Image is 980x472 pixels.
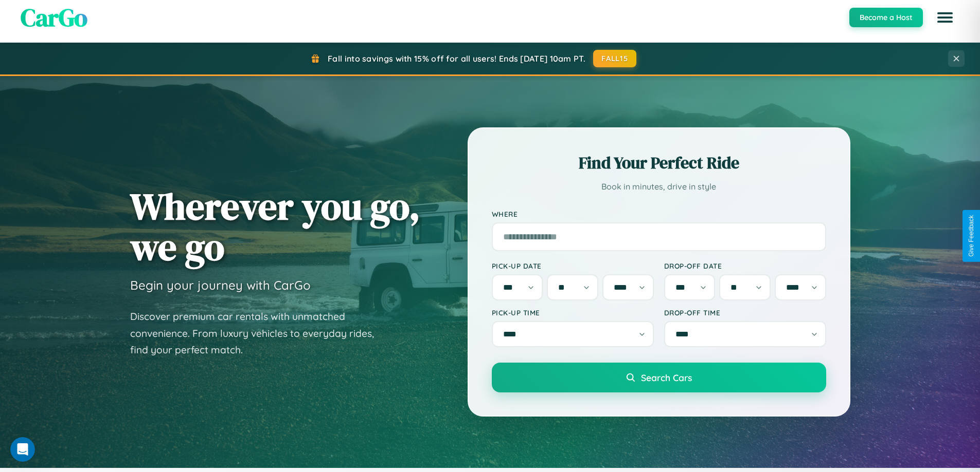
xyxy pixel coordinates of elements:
label: Pick-up Time [492,308,654,317]
span: Fall into savings with 15% off for all users! Ends [DATE] 10am PT. [328,53,585,64]
label: Where [492,210,826,218]
div: Give Feedback [968,215,975,257]
h2: Find Your Perfect Ride [492,152,826,174]
p: Discover premium car rentals with unmatched convenience. From luxury vehicles to everyday rides, ... [130,308,387,358]
span: Search Cars [641,372,692,383]
label: Drop-off Date [664,261,826,270]
h1: Wherever you go, we go [130,186,420,267]
button: Search Cars [492,363,826,392]
label: Pick-up Date [492,261,654,270]
span: CarGo [21,1,87,34]
iframe: Intercom live chat [10,437,35,462]
button: Become a Host [849,8,923,27]
p: Book in minutes, drive in style [492,179,826,194]
h3: Begin your journey with CarGo [130,277,311,293]
label: Drop-off Time [664,308,826,317]
button: FALL15 [593,50,636,67]
button: Open menu [931,3,959,32]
